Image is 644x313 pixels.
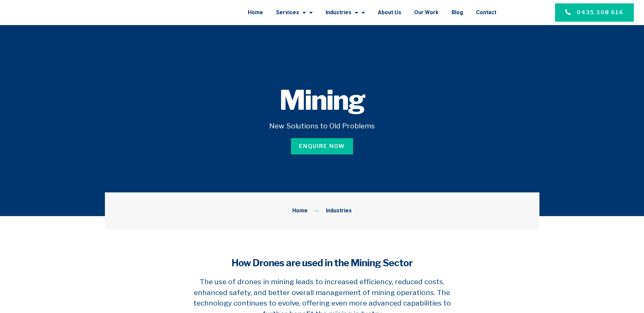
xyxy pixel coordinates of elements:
h5: New Solutions to Old Problems [119,121,525,131]
span: Enquire Now [299,142,345,150]
span: Industries [324,207,352,215]
a: Our Work [414,4,439,21]
a: 0435 308 616 [555,3,634,22]
a: Home [292,207,308,215]
a: Blog [452,4,463,21]
span: 0435 308 616 [577,8,624,17]
a: Enquire Now [291,138,353,154]
nav: Menu [110,4,496,21]
a: Services [276,4,313,21]
a: About Us [378,4,401,21]
h1: Mining [119,87,525,114]
a: Industries [313,207,352,215]
a: Contact [476,4,496,21]
a: Home [248,4,263,21]
h4: How Drones are used in the Mining Sector [183,256,461,270]
img: Final-Logo copy [20,5,91,20]
a: Industries [326,4,365,21]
